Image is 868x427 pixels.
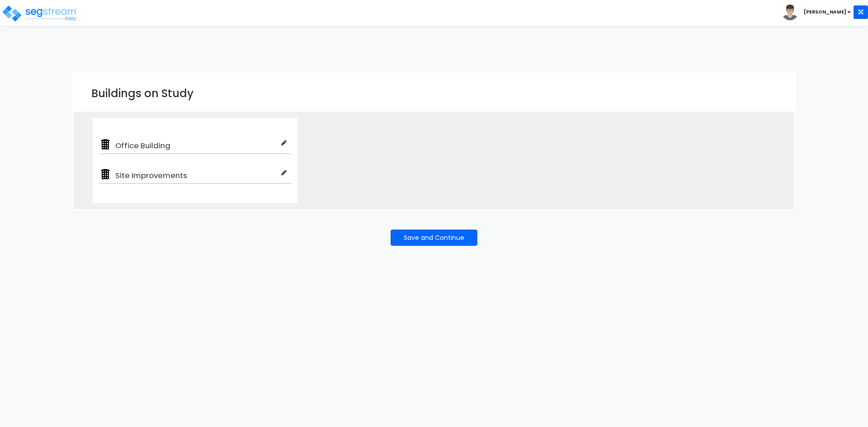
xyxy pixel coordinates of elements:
img: building.png [99,168,112,181]
b: [PERSON_NAME] [804,9,846,15]
span: Office Building [112,140,281,151]
img: logo_pro_r.png [1,5,78,23]
button: Save and Continue [391,230,477,246]
span: Site Improvements [112,170,281,181]
img: avatar.png [782,5,798,20]
img: building.png [99,138,112,151]
h3: Buildings on Study [91,88,777,99]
